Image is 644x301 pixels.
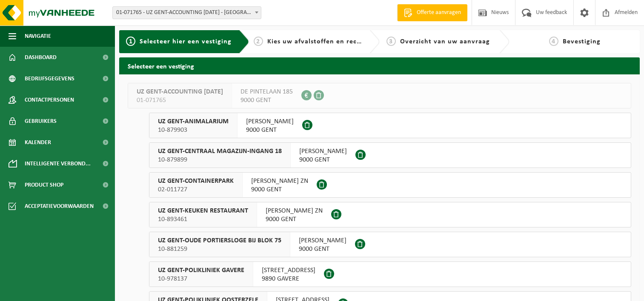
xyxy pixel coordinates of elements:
span: [PERSON_NAME] ZN [251,177,308,185]
span: 9890 GAVERE [262,275,315,283]
span: 1 [126,37,135,46]
a: Offerte aanvragen [397,4,467,21]
span: 4 [549,37,558,46]
span: [PERSON_NAME] [299,147,347,156]
button: UZ GENT-OUDE PORTIERSLOGE BIJ BLOK 75 10-881259 [PERSON_NAME]9000 GENT [149,232,631,257]
span: 9000 GENT [246,126,294,134]
span: [PERSON_NAME] [246,117,294,126]
span: UZ GENT-CONTAINERPARK [158,177,234,185]
span: 02-011727 [158,185,234,194]
span: 9000 GENT [299,245,346,253]
span: 10-879899 [158,156,282,164]
span: Navigatie [25,26,51,47]
span: 01-071765 - UZ GENT-ACCOUNTING 0 BC - GENT [113,7,261,19]
span: Bevestiging [563,38,601,45]
button: UZ GENT-CONTAINERPARK 02-011727 [PERSON_NAME] ZN9000 GENT [149,172,631,198]
span: UZ GENT-KEUKEN RESTAURANT [158,207,248,215]
span: Kalender [25,132,51,153]
span: Contactpersonen [25,89,74,111]
span: Dashboard [25,47,57,68]
span: Overzicht van uw aanvraag [400,38,490,45]
span: UZ GENT-ACCOUNTING [DATE] [137,88,223,96]
span: 10-893461 [158,215,248,224]
span: Bedrijfsgegevens [25,68,74,89]
span: Intelligente verbond... [25,153,91,174]
span: [PERSON_NAME] ZN [266,207,323,215]
span: 01-071765 [137,96,223,105]
span: 9000 GENT [240,96,293,105]
span: 9000 GENT [266,215,323,224]
span: Gebruikers [25,111,57,132]
span: UZ GENT-CENTRAAL MAGAZIJN-INGANG 18 [158,147,282,156]
span: 9000 GENT [299,156,347,164]
span: 3 [386,37,396,46]
span: [STREET_ADDRESS] [262,266,315,275]
span: 10-879903 [158,126,229,134]
h2: Selecteer een vestiging [119,57,640,74]
span: 2 [254,37,263,46]
span: Kies uw afvalstoffen en recipiënten [267,38,384,45]
span: Product Shop [25,174,63,196]
span: UZ GENT-OUDE PORTIERSLOGE BIJ BLOK 75 [158,236,281,245]
span: Acceptatievoorwaarden [25,196,94,217]
button: UZ GENT-POLIKLINIEK GAVERE 10-978137 [STREET_ADDRESS]9890 GAVERE [149,261,631,287]
span: 10-881259 [158,245,281,253]
span: Selecteer hier een vestiging [140,38,232,45]
span: UZ GENT-POLIKLINIEK GAVERE [158,266,244,275]
span: [PERSON_NAME] [299,236,346,245]
span: 9000 GENT [251,185,308,194]
span: Offerte aanvragen [415,9,463,17]
span: UZ GENT-ANIMALARIUM [158,117,229,126]
span: 01-071765 - UZ GENT-ACCOUNTING 0 BC - GENT [112,6,261,19]
span: DE PINTELAAN 185 [240,88,293,96]
button: UZ GENT-KEUKEN RESTAURANT 10-893461 [PERSON_NAME] ZN9000 GENT [149,202,631,227]
button: UZ GENT-ANIMALARIUM 10-879903 [PERSON_NAME]9000 GENT [149,113,631,138]
button: UZ GENT-CENTRAAL MAGAZIJN-INGANG 18 10-879899 [PERSON_NAME]9000 GENT [149,142,631,168]
span: 10-978137 [158,275,244,283]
